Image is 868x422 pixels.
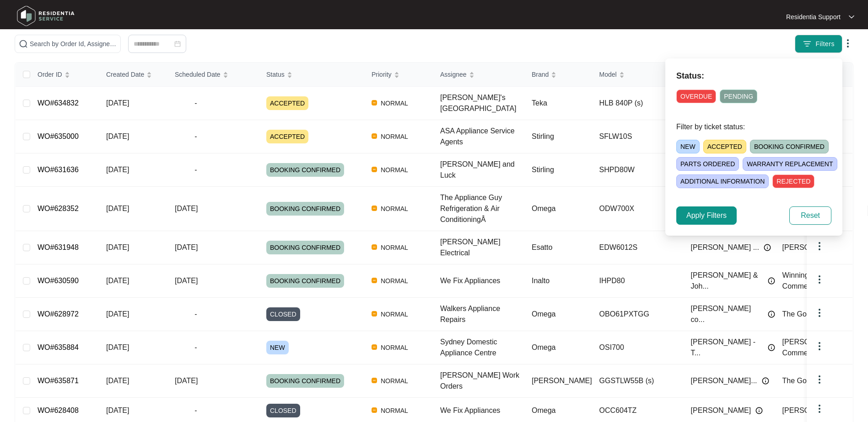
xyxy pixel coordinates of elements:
span: Apply Filters [686,210,727,221]
div: [PERSON_NAME] Work Orders [440,370,524,392]
span: [DATE] [106,377,129,385]
span: Status [266,69,285,79]
td: SFLW10S [592,120,684,153]
div: ASA Appliance Service Agents [440,126,524,148]
span: Brand [532,69,549,79]
span: NORMAL [377,309,412,320]
img: Info icon [768,277,775,285]
th: Scheduled Date [167,63,259,87]
span: NORMAL [377,164,412,175]
a: WO#635871 [38,377,79,385]
span: Omega [532,310,555,318]
span: Created Date [106,69,144,79]
img: dropdown arrow [814,274,825,285]
span: [PERSON_NAME] [782,406,843,414]
span: Reset [801,210,820,221]
a: WO#628972 [38,310,79,318]
img: Vercel Logo [372,100,377,105]
p: Residentia Support [786,12,841,21]
span: BOOKING CONFIRMED [266,374,344,388]
span: [DATE] [106,277,129,285]
span: Omega [532,343,555,351]
img: Info icon [764,244,771,251]
span: NEW [266,341,289,354]
button: Apply Filters [676,206,737,225]
div: Walkers Appliance Repairs [440,303,524,325]
span: Model [599,69,617,79]
span: Scheduled Date [175,69,221,79]
span: Assignee [440,69,467,79]
span: [DATE] [106,406,129,414]
img: Vercel Logo [372,311,377,316]
img: filter icon [803,39,812,48]
img: Info icon [762,377,769,385]
span: ADDITIONAL INFORMATION [676,174,769,188]
span: PENDING [720,90,757,103]
span: [DATE] [106,310,129,318]
span: NORMAL [377,98,412,109]
span: CLOSED [266,307,300,321]
span: - [175,309,217,320]
img: dropdown arrow [814,307,825,318]
img: Vercel Logo [372,278,377,283]
img: Vercel Logo [372,378,377,383]
span: [PERSON_NAME] Commercial [782,338,843,357]
span: [PERSON_NAME] & Joh... [691,270,763,292]
th: Status [259,63,364,87]
td: EDW6012S [592,231,684,264]
div: Sydney Domestic Appliance Centre [440,337,524,359]
td: HLB 840P (s) [592,87,684,120]
span: [PERSON_NAME] [691,405,751,416]
th: Priority [364,63,433,87]
th: Order ID [30,63,99,87]
span: NORMAL [377,203,412,214]
span: Esatto [532,243,552,251]
span: ACCEPTED [703,140,746,153]
th: Created Date [99,63,167,87]
img: Vercel Logo [372,244,377,250]
span: ACCEPTED [266,96,308,110]
div: [PERSON_NAME] and Luck [440,159,524,181]
a: WO#628408 [38,406,79,414]
a: WO#635884 [38,343,79,351]
span: NORMAL [377,375,412,386]
img: residentia service logo [14,2,78,30]
a: WO#630590 [38,277,79,285]
img: Info icon [768,344,775,351]
img: Info icon [755,407,763,414]
a: WO#634832 [38,99,79,107]
span: [DATE] [106,343,129,351]
span: [DATE] [106,132,129,140]
span: BOOKING CONFIRMED [266,163,344,177]
img: dropdown arrow [842,38,853,49]
span: [PERSON_NAME]... [691,375,757,386]
span: BOOKING CONFIRMED [266,274,344,288]
div: [PERSON_NAME] Electrical [440,237,524,258]
div: [PERSON_NAME]'s [GEOGRAPHIC_DATA] [440,92,524,114]
a: WO#628352 [38,205,79,212]
span: BOOKING CONFIRMED [750,140,829,153]
img: search-icon [19,39,28,48]
img: Info icon [768,311,775,318]
span: [DATE] [106,99,129,107]
p: Status: [676,69,831,82]
span: [PERSON_NAME] co... [691,303,763,325]
span: REJECTED [772,174,814,188]
span: Inalto [532,277,550,285]
span: [DATE] [106,166,129,174]
td: IHPD80 [592,264,684,298]
div: We Fix Appliances [440,405,524,416]
span: Teka [532,99,547,107]
span: - [175,405,217,416]
span: - [175,342,217,353]
span: NORMAL [377,405,412,416]
button: Reset [789,206,831,225]
span: NORMAL [377,242,412,253]
td: OBO61PXTGG [592,298,684,331]
span: CLOSED [266,404,300,417]
span: BOOKING CONFIRMED [266,202,344,216]
img: dropdown arrow [814,403,825,414]
th: Assignee [433,63,524,87]
th: Brand [524,63,592,87]
div: The Appliance Guy Refrigeration & Air ConditioningÂ [440,192,524,225]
